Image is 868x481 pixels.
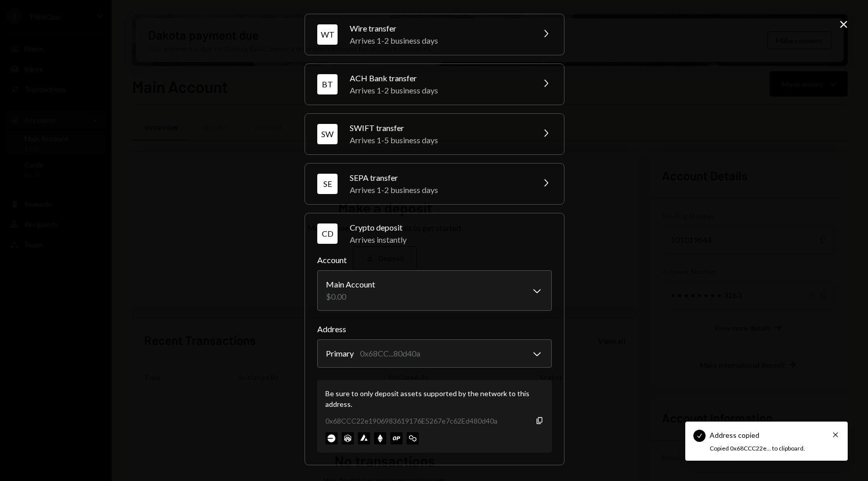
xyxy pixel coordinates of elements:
[317,174,338,194] div: SE
[360,347,420,360] div: 0x68CC...80d40a
[305,14,564,55] button: WTWire transferArrives 1-2 business days
[350,134,527,146] div: Arrives 1-5 business days
[710,444,817,453] div: Copied 0x68CCC22e... to clipboard.
[342,432,354,444] img: arbitrum-mainnet
[317,254,552,266] label: Account
[325,432,338,444] img: base-mainnet
[358,432,370,444] img: avalanche-mainnet
[350,234,552,246] div: Arrives instantly
[374,432,386,444] img: ethereum-mainnet
[305,114,564,154] button: SWSWIFT transferArrives 1-5 business days
[350,35,527,47] div: Arrives 1-2 business days
[317,323,552,335] label: Address
[407,432,419,444] img: polygon-mainnet
[350,122,527,134] div: SWIFT transfer
[350,221,552,234] div: Crypto deposit
[325,415,497,426] div: 0x68CCC22e1906983619176E5267e7c62Ed480d40a
[350,84,527,97] div: Arrives 1-2 business days
[317,254,552,453] div: CDCrypto depositArrives instantly
[317,124,338,144] div: SW
[317,270,552,311] button: Account
[350,22,527,35] div: Wire transfer
[325,388,544,409] div: Be sure to only deposit assets supported by the network to this address.
[710,430,759,440] div: Address copied
[317,74,338,94] div: BT
[317,24,338,45] div: WT
[390,432,403,444] img: optimism-mainnet
[305,64,564,105] button: BTACH Bank transferArrives 1-2 business days
[350,184,527,196] div: Arrives 1-2 business days
[317,223,338,244] div: CD
[305,164,564,204] button: SESEPA transferArrives 1-2 business days
[305,213,564,254] button: CDCrypto depositArrives instantly
[350,72,527,84] div: ACH Bank transfer
[350,172,527,184] div: SEPA transfer
[317,339,552,368] button: Address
